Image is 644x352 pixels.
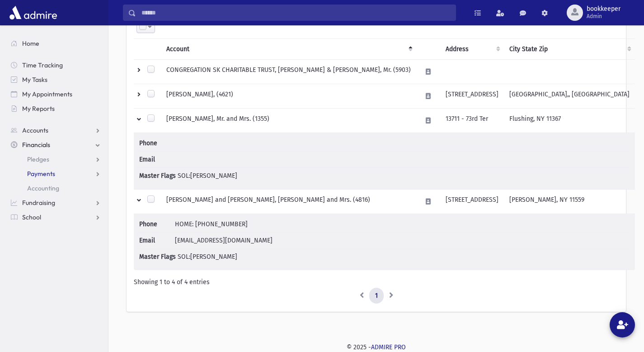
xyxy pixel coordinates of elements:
span: SOL:[PERSON_NAME] [178,253,237,261]
span: Home [22,39,39,48]
span: Admin [587,13,620,20]
span: My Tasks [22,76,47,84]
span: Phone [139,138,173,148]
a: Home [4,36,108,51]
div: © 2025 - [123,342,630,352]
td: [PERSON_NAME], NY 11559 [504,189,635,214]
a: ADMIRE PRO [371,343,406,351]
span: Time Tracking [22,61,63,69]
td: [PERSON_NAME] and [PERSON_NAME], [PERSON_NAME] and Mrs. (4816) [161,189,416,214]
a: Accounting [4,181,108,195]
span: Accounting [27,184,59,192]
td: [STREET_ADDRESS] [440,189,504,214]
span: [EMAIL_ADDRESS][DOMAIN_NAME] [175,237,273,244]
a: School [4,210,108,224]
th: Account: activate to sort column descending [161,38,416,59]
span: SOL:[PERSON_NAME] [178,172,237,180]
span: Financials [22,141,50,149]
span: Master Flags [139,171,176,181]
input: Search [136,5,456,21]
td: 13711 - 73rd Ter [440,108,504,133]
a: Accounts [4,123,108,138]
img: AdmirePro [7,4,59,22]
a: Payments [4,166,108,181]
td: [GEOGRAPHIC_DATA],, [GEOGRAPHIC_DATA] [504,84,635,108]
a: Time Tracking [4,58,108,72]
a: My Reports [4,101,108,116]
span: Master Flags [139,252,176,262]
a: My Appointments [4,87,108,101]
a: Financials [4,138,108,152]
div: Showing 1 to 4 of 4 entries [134,277,619,287]
a: Fundraising [4,195,108,210]
td: CONGREGATION SK CHARITABLE TRUST, [PERSON_NAME] & [PERSON_NAME], Mr. (5903) [161,59,416,84]
a: My Tasks [4,72,108,87]
a: Pledges [4,152,108,166]
td: [STREET_ADDRESS] [440,84,504,108]
th: City State Zip : activate to sort column ascending [504,38,635,59]
td: Flushing, NY 11367 [504,108,635,133]
span: Fundraising [22,199,55,207]
span: Accounts [22,126,48,134]
th: Address : activate to sort column ascending [440,38,504,59]
span: HOME: [PHONE_NUMBER] [175,220,248,228]
span: Phone [139,219,173,229]
a: 1 [369,288,384,304]
span: Email [139,236,173,245]
td: [PERSON_NAME], Mr. and Mrs. (1355) [161,108,416,133]
span: Pledges [27,155,49,163]
span: My Reports [22,105,55,113]
td: [PERSON_NAME], (4621) [161,84,416,108]
span: My Appointments [22,90,72,98]
span: Payments [27,170,55,178]
span: Email [139,155,173,164]
span: School [22,213,41,221]
span: bookkeeper [587,5,620,13]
